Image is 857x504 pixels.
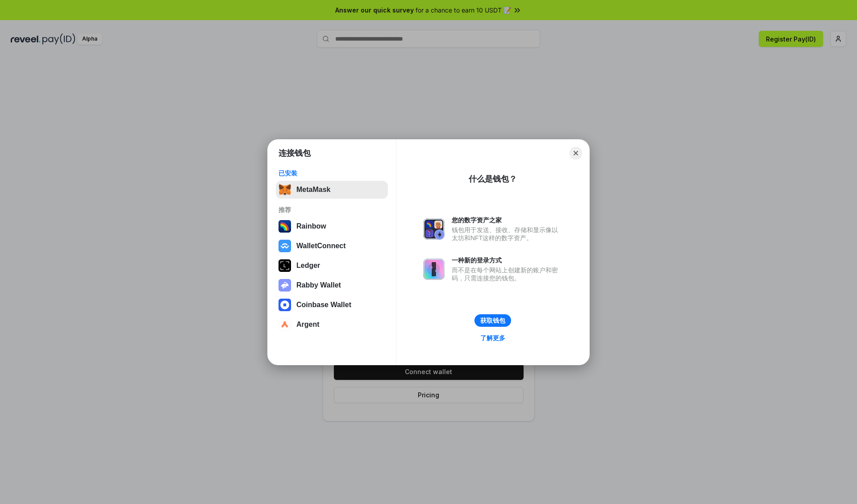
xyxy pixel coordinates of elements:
[276,257,388,275] button: Ledger
[475,332,511,344] a: 了解更多
[279,318,291,331] img: svg+xml,%3Csvg%20width%3D%2228%22%20height%3D%2228%22%20viewBox%3D%220%200%2028%2028%22%20fill%3D...
[296,281,341,289] div: Rabby Wallet
[276,217,388,235] button: Rainbow
[296,186,330,194] div: MetaMask
[276,237,388,255] button: WalletConnect
[279,206,385,214] div: 推荐
[452,256,562,264] div: 一种新的登录方式
[276,316,388,333] button: Argent
[279,148,311,158] h1: 连接钱包
[296,321,320,329] div: Argent
[570,147,582,159] button: Close
[279,259,291,272] img: svg+xml,%3Csvg%20xmlns%3D%22http%3A%2F%2Fwww.w3.org%2F2000%2Fsvg%22%20width%3D%2228%22%20height%3...
[452,226,562,242] div: 钱包用于发送、接收、存储和显示像以太坊和NFT这样的数字资产。
[276,181,388,199] button: MetaMask
[279,183,291,196] img: svg+xml,%3Csvg%20fill%3D%22none%22%20height%3D%2233%22%20viewBox%3D%220%200%2035%2033%22%20width%...
[296,262,320,270] div: Ledger
[276,276,388,294] button: Rabby Wallet
[474,314,511,327] button: 获取钱包
[423,218,445,240] img: svg+xml,%3Csvg%20xmlns%3D%22http%3A%2F%2Fwww.w3.org%2F2000%2Fsvg%22%20fill%3D%22none%22%20viewBox...
[452,216,562,224] div: 您的数字资产之家
[279,279,291,292] img: svg+xml,%3Csvg%20xmlns%3D%22http%3A%2F%2Fwww.w3.org%2F2000%2Fsvg%22%20fill%3D%22none%22%20viewBox...
[276,296,388,314] button: Coinbase Wallet
[452,266,562,282] div: 而不是在每个网站上创建新的账户和密码，只需连接您的钱包。
[296,301,351,309] div: Coinbase Wallet
[279,220,291,233] img: svg+xml,%3Csvg%20width%3D%22120%22%20height%3D%22120%22%20viewBox%3D%220%200%20120%20120%22%20fil...
[480,317,505,325] div: 获取钱包
[423,258,445,280] img: svg+xml,%3Csvg%20xmlns%3D%22http%3A%2F%2Fwww.w3.org%2F2000%2Fsvg%22%20fill%3D%22none%22%20viewBox...
[296,242,346,250] div: WalletConnect
[279,299,291,311] img: svg+xml,%3Csvg%20width%3D%2228%22%20height%3D%2228%22%20viewBox%3D%220%200%2028%2028%22%20fill%3D...
[279,240,291,252] img: svg+xml,%3Csvg%20width%3D%2228%22%20height%3D%2228%22%20viewBox%3D%220%200%2028%2028%22%20fill%3D...
[296,222,326,230] div: Rainbow
[480,334,505,342] div: 了解更多
[279,169,385,177] div: 已安装
[469,174,517,184] div: 什么是钱包？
